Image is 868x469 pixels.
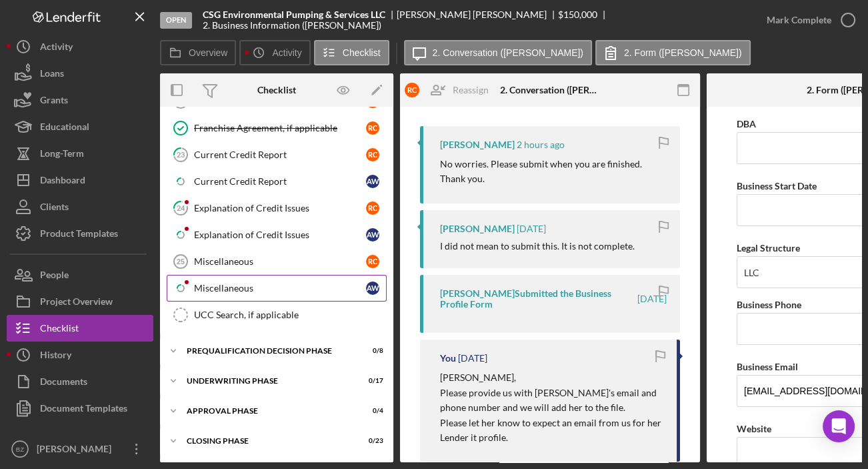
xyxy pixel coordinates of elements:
span: $150,000 [558,9,597,20]
button: Documents [7,368,153,395]
div: People [40,262,69,292]
button: Loans [7,60,153,87]
div: 2. Business Information ([PERSON_NAME]) [203,20,381,31]
button: Activity [239,40,310,65]
label: Business Start Date [737,180,817,191]
a: UCC Search, if applicable [167,302,387,328]
div: 0 / 8 [359,347,383,355]
div: Open [160,12,192,29]
button: History [7,342,153,368]
button: Product Templates [7,220,153,247]
div: R C [405,83,419,97]
div: 2. Conversation ([PERSON_NAME]) [500,85,600,95]
label: Business Email [737,361,798,372]
a: 24Explanation of Credit IssuesRC [167,195,387,221]
div: You [440,353,456,364]
div: A W [366,282,379,295]
div: Loans [40,60,64,90]
div: Dashboard [40,167,85,197]
time: 2025-09-29 18:39 [517,139,565,150]
div: [PERSON_NAME] [440,223,515,234]
div: Miscellaneous [194,283,366,294]
button: Clients [7,193,153,220]
div: [PERSON_NAME] Submitted the Business Profile Form [440,288,635,310]
div: History [40,342,71,372]
a: People [7,262,153,288]
div: A W [366,228,379,242]
a: Dashboard [7,167,153,193]
div: Approval Phase [187,407,350,415]
div: R C [366,148,379,161]
button: Checklist [314,40,389,65]
div: R C [366,255,379,268]
a: 23Current Credit ReportRC [167,141,387,168]
div: Prequalification Decision Phase [187,347,350,355]
p: No worries. Please submit when you are finished. Thank you. [440,157,667,187]
button: Long-Term [7,140,153,167]
tspan: 23 [177,150,185,159]
div: Documents [40,368,87,398]
button: Grants [7,87,153,113]
b: CSG Environmental Pumping & Services LLC [203,9,385,20]
div: Underwriting Phase [187,377,350,385]
div: Franchise Agreement, if applicable [194,123,366,133]
label: Business Phone [737,299,801,310]
button: Document Templates [7,395,153,422]
label: Website [737,423,771,434]
div: Educational [40,113,89,143]
button: Activity [7,33,153,60]
time: 2025-09-25 21:16 [637,294,667,304]
button: BZ[PERSON_NAME] [7,436,153,462]
div: R C [366,121,379,135]
div: Long-Term [40,140,84,170]
label: DBA [737,118,756,129]
text: BZ [16,446,24,453]
div: Grants [40,87,68,117]
div: Project Overview [40,288,113,318]
button: 2. Conversation ([PERSON_NAME]) [404,40,592,65]
a: 25MiscellaneousRC [167,248,387,275]
div: Explanation of Credit Issues [194,203,366,213]
div: LLC [744,268,759,278]
div: Activity [40,33,73,63]
button: 2. Form ([PERSON_NAME]) [595,40,751,65]
button: Project Overview [7,288,153,315]
div: [PERSON_NAME] [33,436,120,466]
div: Explanation of Credit Issues [194,229,366,240]
a: Current Credit ReportAW [167,168,387,195]
div: Open Intercom Messenger [823,410,855,442]
label: 2. Form ([PERSON_NAME]) [624,47,742,58]
a: Franchise Agreement, if applicableRC [167,115,387,141]
time: 2025-09-25 21:16 [517,223,546,234]
time: 2025-09-24 18:34 [458,353,487,364]
div: UCC Search, if applicable [194,310,386,320]
div: I did not mean to submit this. It is not complete. [440,241,635,252]
button: Mark Complete [753,7,861,33]
div: Reassign [453,77,489,103]
div: Current Credit Report [194,176,366,187]
div: Checklist [40,315,79,345]
div: 0 / 4 [359,407,383,415]
div: Current Credit Report [194,149,366,160]
div: A W [366,175,379,188]
button: Checklist [7,315,153,342]
div: Document Templates [40,395,127,425]
div: Closing Phase [187,437,350,445]
div: Miscellaneous [194,256,366,267]
div: Checklist [257,85,296,95]
button: Educational [7,113,153,140]
label: 2. Conversation ([PERSON_NAME]) [433,47,583,58]
div: 0 / 23 [359,437,383,445]
tspan: 24 [177,203,185,212]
